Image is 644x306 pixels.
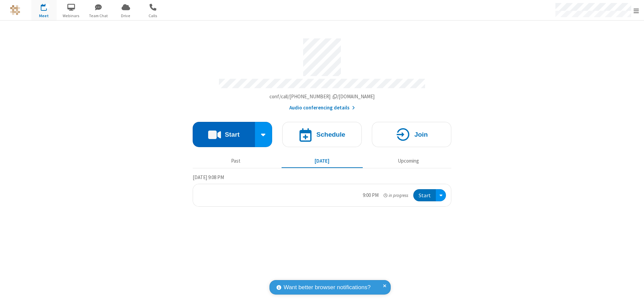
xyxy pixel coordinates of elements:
[384,192,408,199] em: in progress
[363,192,379,199] div: 9:00 PM
[282,155,363,167] button: [DATE]
[193,122,255,147] button: Start
[193,33,451,112] section: Account details
[284,283,371,292] span: Want better browser notifications?
[86,13,111,19] span: Team Chat
[140,13,166,19] span: Calls
[59,13,84,19] span: Webinars
[193,174,224,180] span: [DATE] 9:08 PM
[269,93,375,100] span: Copy my meeting room link
[255,122,272,147] div: Start conference options
[269,93,375,101] button: Copy my meeting room linkCopy my meeting room link
[225,131,239,138] h4: Start
[368,155,449,167] button: Upcoming
[413,189,436,202] button: Start
[113,13,138,19] span: Drive
[414,131,428,138] h4: Join
[436,189,446,202] div: Open menu
[289,104,355,112] button: Audio conferencing details
[31,13,57,19] span: Meet
[10,5,20,15] img: QA Selenium DO NOT DELETE OR CHANGE
[316,131,345,138] h4: Schedule
[195,155,277,167] button: Past
[282,122,362,147] button: Schedule
[45,4,50,9] div: 1
[372,122,451,147] button: Join
[193,173,451,207] section: Today's Meetings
